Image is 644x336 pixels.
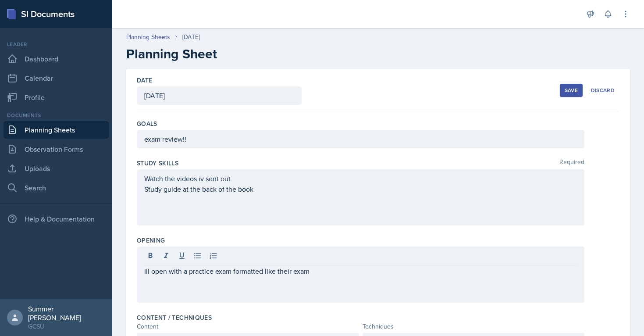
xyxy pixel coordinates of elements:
[144,173,577,184] p: Watch the videos iv sent out
[4,50,109,68] a: Dashboard
[363,322,585,331] div: Techniques
[4,140,109,158] a: Observation Forms
[126,46,630,62] h2: Planning Sheet
[559,159,584,168] span: Required
[28,322,105,331] div: GCSU
[144,134,577,144] p: exam review!!
[28,304,105,322] div: Summer [PERSON_NAME]
[4,179,109,197] a: Search
[137,159,178,168] label: Study Skills
[137,119,157,128] label: Goals
[4,69,109,87] a: Calendar
[4,210,109,228] div: Help & Documentation
[182,32,200,42] div: [DATE]
[586,84,619,97] button: Discard
[4,111,109,119] div: Documents
[4,121,109,139] a: Planning Sheets
[565,87,578,94] div: Save
[4,160,109,177] a: Uploads
[137,313,212,322] label: Content / Techniques
[137,236,165,245] label: Opening
[4,89,109,106] a: Profile
[137,76,152,85] label: Date
[144,266,577,276] p: Ill open with a practice exam formatted like their exam
[560,84,583,97] button: Save
[591,87,615,94] div: Discard
[144,184,577,194] p: Study guide at the back of the book
[137,322,359,331] div: Content
[126,32,170,42] a: Planning Sheets
[4,40,109,48] div: Leader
